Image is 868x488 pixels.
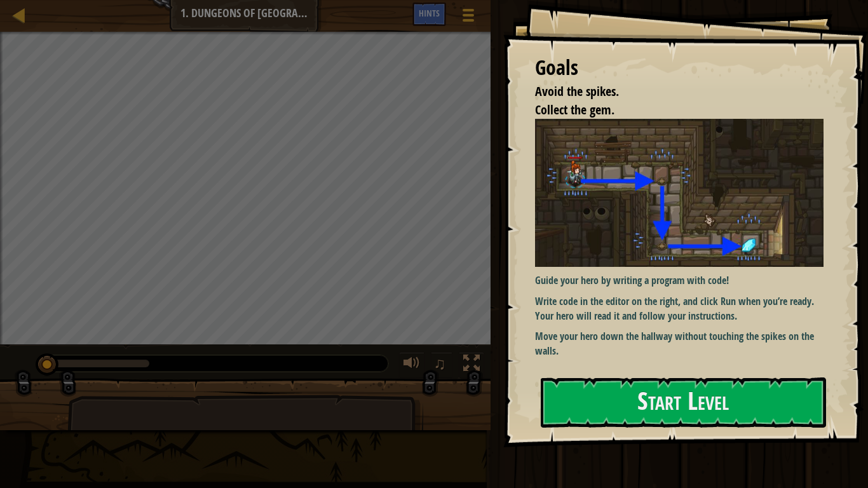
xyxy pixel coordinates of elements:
[535,329,824,358] p: Move your hero down the hallway without touching the spikes on the walls.
[519,83,820,101] li: Avoid the spikes.
[431,352,452,378] button: ♫
[399,352,424,378] button: Adjust volume
[452,3,484,32] button: Show game menu
[535,273,824,288] p: Guide your hero by writing a program with code!
[535,83,619,100] span: Avoid the spikes.
[535,294,824,323] p: Write code in the editor on the right, and click Run when you’re ready. Your hero will read it an...
[459,352,484,378] button: Toggle fullscreen
[535,53,824,83] div: Goals
[541,377,826,428] button: Start Level
[433,354,446,373] span: ♫
[535,119,824,267] img: Dungeons of kithgard
[519,101,820,119] li: Collect the gem.
[419,7,440,19] span: Hints
[535,101,614,118] span: Collect the gem.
